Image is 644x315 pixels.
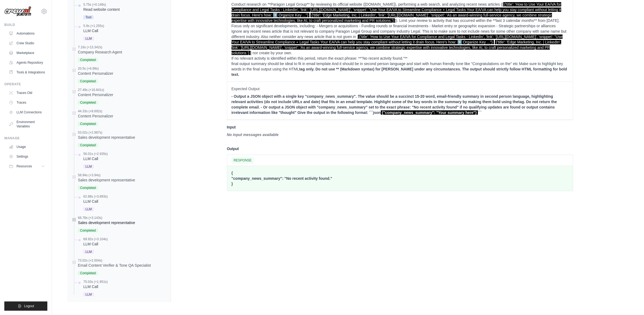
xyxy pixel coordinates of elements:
[232,35,563,44] span: {'title': 'How to Use Your EA/VA for Compliance and Legal Tasks - LinkedIn', 'link': '[URL][DOMAI...
[78,216,135,220] div: 66.78s (+3.143s)
[381,110,478,115] span: {"company_news_summary": "Your summary here"}
[232,2,569,77] p: Conduct research on **Paragon Legal Group** by reviewing its official website ([DOMAIN_NAME]), pe...
[83,37,94,40] span: LLM
[83,7,120,12] div: Read website content
[78,101,98,104] span: Completed
[78,258,151,263] div: 73.02s (+2.004s)
[6,98,47,107] a: Traces
[83,2,120,7] div: 5.75s (+0.148s)
[83,207,94,211] span: LLM
[83,241,108,247] div: LLM Call
[227,132,573,137] div: No input messages available
[617,289,644,315] iframe: Chat Widget
[6,49,47,57] a: Marketplace
[78,173,135,177] div: 58.94s (+3.94s)
[83,15,94,19] span: Tool
[6,39,47,48] a: Crew Studio
[78,71,113,76] div: Content Personalizer
[4,82,47,86] div: Operate
[6,162,47,171] button: Resources
[78,79,98,83] span: Completed
[6,118,47,131] a: Environment Variables
[83,194,108,199] div: 62.88s (+3.893s)
[78,92,113,97] div: Content Personalizer
[6,108,47,117] a: LLM Connections
[232,13,552,23] span: {'title': 'Edge Marketing, Inc. | LinkedIn', 'link': '[URL][DOMAIN_NAME]', 'snippet': 'As an awar...
[78,271,98,275] span: Completed
[6,89,47,97] a: Traces Old
[78,263,151,268] div: Email Content Verifier & Tone QA Specialist
[24,304,34,308] span: Logout
[232,40,562,55] span: {'title': 'Edge Marketing, Inc. | LinkedIn', 'link': '[URL][DOMAIN_NAME]', 'snippet': 'As an awar...
[6,58,47,67] a: Agents Repository
[83,293,94,296] span: LLM
[4,302,47,311] button: Logout
[78,66,113,71] div: 20.5s (+6.99s)
[83,152,108,156] div: 56.01s (+2.935s)
[78,58,98,62] span: Completed
[83,250,94,254] span: LLM
[83,165,94,168] span: LLM
[78,220,135,225] div: Sales development representative
[232,86,569,92] span: Expected Output
[83,237,108,241] div: 69.92s (+3.104s)
[78,113,113,119] div: Content Personalizer
[6,68,47,77] a: Tools & Integrations
[78,177,135,183] div: Sales development representative
[16,164,32,168] span: Resources
[227,124,573,130] h3: Input
[78,186,98,190] span: Completed
[6,143,47,151] a: Usage
[78,143,98,147] span: Completed
[78,130,135,135] div: 53.02s (+2.987s)
[6,152,47,161] a: Settings
[83,280,108,284] div: 75.03s (+1.951s)
[4,136,47,140] div: Manage
[83,28,104,33] div: LLM Call
[232,2,561,17] span: {'title': 'How to Use Your EA/VA for Compliance and Legal Tasks - LinkedIn', 'link': '[URL][DOMAI...
[227,146,573,151] h3: Output
[4,6,31,17] img: Logo
[78,122,98,126] span: Completed
[78,49,122,55] div: Company Research Agent
[232,157,254,164] span: RESPONSE
[83,199,108,204] div: LLM Call
[78,229,98,232] span: Completed
[78,135,135,140] div: Sales development representative
[232,94,569,115] p: - Output a JSON object with a single key "company_news_summary". The value should be a succinct 1...
[232,67,567,77] b: tag only. Do not use ** (Markdown syntax) for [PERSON_NAME] under any circumstances. The output s...
[232,170,569,187] p: { "company_news_summary": "No recent activity found." }
[4,23,47,27] div: Build
[78,45,122,49] div: 7.16s (+13.342s)
[78,88,113,92] div: 27.49s (+16.841s)
[83,284,108,289] div: LLM Call
[83,24,104,28] div: 5.9s (+1.255s)
[83,156,108,161] div: LLM Call
[78,109,113,113] div: 44.33s (+8.692s)
[6,29,47,38] a: Automations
